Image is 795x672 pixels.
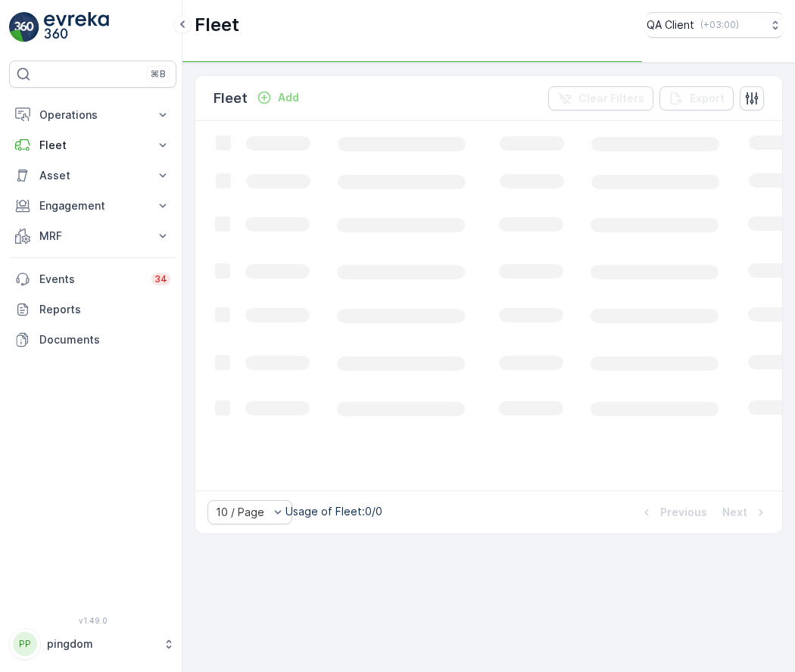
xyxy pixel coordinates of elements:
[9,294,176,325] a: Reports
[647,12,783,38] button: QA Client(+03:00)
[9,264,176,294] a: Events34
[722,505,747,520] p: Next
[9,100,176,130] button: Operations
[9,191,176,221] button: Engagement
[9,160,176,191] button: Asset
[721,503,770,521] button: Next
[638,503,709,521] button: Previous
[39,107,146,123] p: Operations
[39,302,170,317] p: Reports
[9,130,176,160] button: Fleet
[39,138,146,153] p: Fleet
[251,89,305,107] button: Add
[154,273,167,285] p: 34
[39,229,146,244] p: MRF
[660,505,707,520] p: Previous
[151,68,166,80] p: ⌘B
[9,12,39,42] img: logo
[659,86,734,110] button: Export
[195,13,239,37] p: Fleet
[9,325,176,355] a: Documents
[47,636,155,652] p: pingdom
[285,504,382,519] p: Usage of Fleet : 0/0
[9,616,176,625] span: v 1.49.0
[700,19,739,31] p: ( +03:00 )
[9,628,176,660] button: PPpingdom
[39,332,170,347] p: Documents
[214,88,248,109] p: Fleet
[278,90,299,105] p: Add
[44,12,109,42] img: logo_light-DOdMpM7g.png
[39,272,142,287] p: Events
[548,86,653,110] button: Clear Filters
[13,632,37,656] div: PP
[578,91,644,106] p: Clear Filters
[647,17,694,33] p: QA Client
[39,168,146,183] p: Asset
[690,91,725,106] p: Export
[9,221,176,251] button: MRF
[39,198,146,213] p: Engagement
